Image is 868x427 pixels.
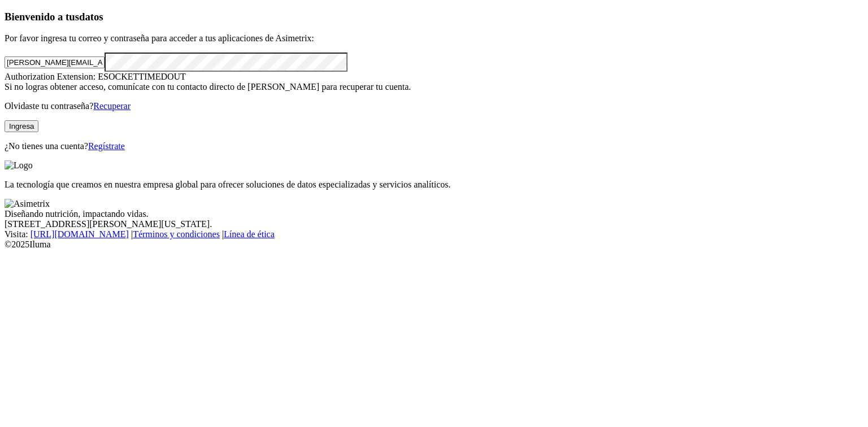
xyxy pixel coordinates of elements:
a: Regístrate [88,141,125,151]
a: [URL][DOMAIN_NAME] [31,229,129,239]
a: Términos y condiciones [133,229,220,239]
p: Por favor ingresa tu correo y contraseña para acceder a tus aplicaciones de Asimetrix: [5,33,863,43]
p: ¿No tienes una cuenta? [5,141,863,151]
div: Diseñando nutrición, impactando vidas. [5,209,863,219]
p: La tecnología que creamos en nuestra empresa global para ofrecer soluciones de datos especializad... [5,180,863,190]
a: Línea de ética [224,229,275,239]
img: Logo [5,160,33,171]
h3: Bienvenido a tus [5,11,863,23]
button: Ingresa [5,120,38,132]
input: Tu correo [5,56,105,68]
p: Olvidaste tu contraseña? [5,101,863,111]
span: datos [79,11,103,23]
div: © 2025 Iluma [5,239,863,250]
a: Recuperar [93,101,131,111]
div: Authorization Extension: ESOCKETTIMEDOUT Si no logras obtener acceso, comunícate con tu contacto ... [5,72,863,92]
div: [STREET_ADDRESS][PERSON_NAME][US_STATE]. [5,219,863,229]
div: Visita : | | [5,229,863,239]
img: Asimetrix [5,199,50,209]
